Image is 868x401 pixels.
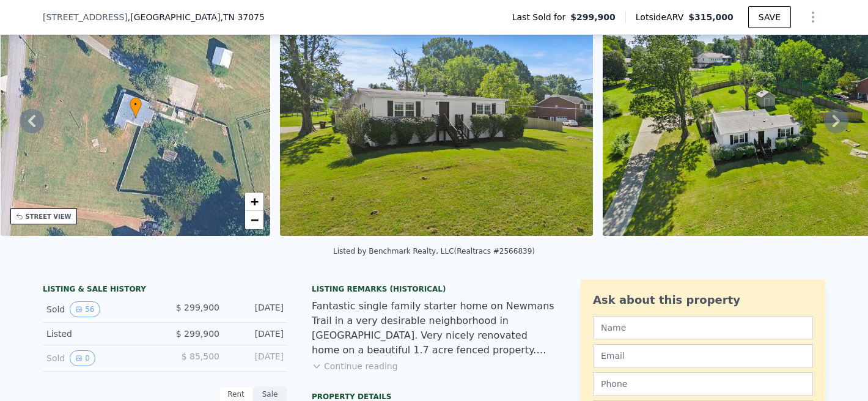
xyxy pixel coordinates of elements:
[570,11,616,23] span: $299,900
[43,11,128,23] span: [STREET_ADDRESS]
[593,292,813,309] div: Ask about this property
[245,193,263,211] a: Zoom in
[182,351,219,361] span: $ 85,500
[176,329,219,339] span: $ 299,900
[26,212,72,221] div: STREET VIEW
[229,328,284,340] div: [DATE]
[46,328,155,340] div: Listed
[593,372,813,395] input: Phone
[128,11,265,23] span: , [GEOGRAPHIC_DATA]
[245,211,263,229] a: Zoom out
[251,194,259,209] span: +
[70,301,100,317] button: View historical data
[312,360,398,372] button: Continue reading
[130,99,142,110] span: •
[130,97,142,119] div: •
[312,299,556,358] div: Fantastic single family starter home on Newmans Trail in a very desirable neighborhood in [GEOGRA...
[176,303,219,312] span: $ 299,900
[229,301,284,317] div: [DATE]
[251,212,259,227] span: −
[593,316,813,339] input: Name
[636,11,688,23] span: Lotside ARV
[688,12,734,22] span: $315,000
[46,350,155,366] div: Sold
[46,301,155,317] div: Sold
[801,5,825,29] button: Show Options
[220,12,264,22] span: , TN 37075
[512,11,571,23] span: Last Sold for
[43,284,287,296] div: LISTING & SALE HISTORY
[280,1,593,236] img: Sale: 126237830 Parcel: 91016731
[593,344,813,367] input: Email
[70,350,95,366] button: View historical data
[312,284,556,294] div: Listing Remarks (Historical)
[333,247,535,256] div: Listed by Benchmark Realty, LLC (Realtracs #2566839)
[229,350,284,366] div: [DATE]
[748,6,791,28] button: SAVE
